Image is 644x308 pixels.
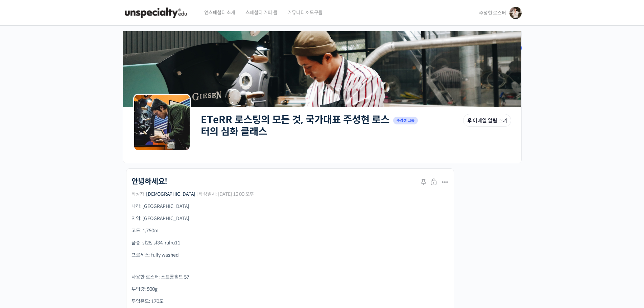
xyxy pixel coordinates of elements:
p: 투입온도: 170도 [132,298,449,305]
p: 지역: [GEOGRAPHIC_DATA] [132,215,449,222]
p: 고도: 1,750m [132,227,449,234]
span: 작성자: | 작성일시: [DATE] 12:00 오후 [132,192,254,196]
h1: 안녕하세요! [132,177,168,186]
a: ETeRR 로스팅의 모든 것, 국가대표 주성현 로스터의 심화 클래스 [201,114,389,138]
span: 주성현 로스터 [479,10,506,16]
button: 이메일 알림 끄기 [463,114,511,127]
a: [DEMOGRAPHIC_DATA] [146,191,195,197]
p: 사용한 로스터: 스트롱홀드 S7 [132,274,449,281]
p: 프로세스: fully washed [132,252,449,259]
a: Stick [420,178,429,188]
p: 품종: sl28, sl34, rulru11 [132,239,449,246]
p: 투입량: 500g [132,286,449,293]
p: 나라: [GEOGRAPHIC_DATA] [132,203,449,210]
img: Group logo of ETeRR 로스팅의 모든 것, 국가대표 주성현 로스터의 심화 클래스 [133,94,191,151]
span: 수강생 그룹 [393,117,418,124]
